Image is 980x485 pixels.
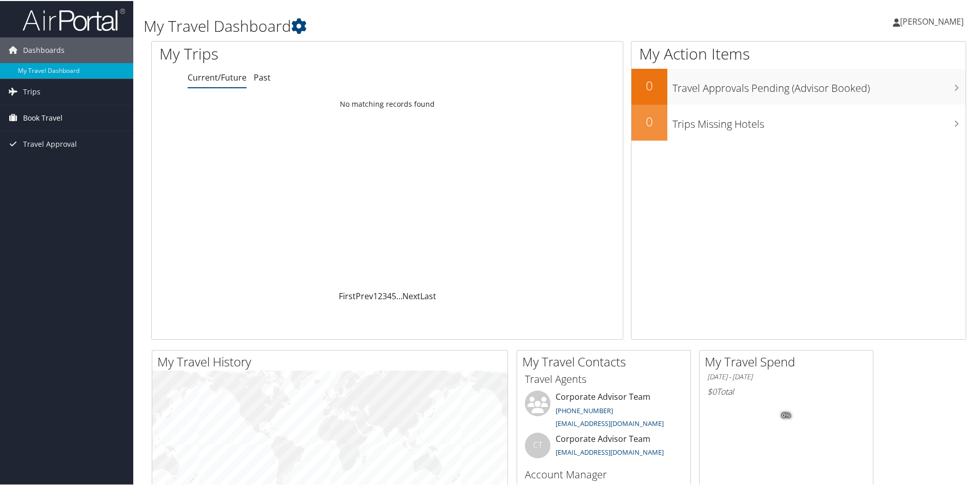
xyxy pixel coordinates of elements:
a: [EMAIL_ADDRESS][DOMAIN_NAME] [556,447,664,456]
span: Dashboards [23,36,65,62]
span: Trips [23,78,40,104]
a: Past [254,71,271,82]
a: [PHONE_NUMBER] [556,405,613,414]
span: Travel Approval [23,130,77,156]
a: [PERSON_NAME] [893,5,974,36]
td: No matching records found [152,94,623,112]
h2: 0 [631,112,667,129]
h3: Account Manager [525,467,683,481]
a: First [339,289,356,301]
li: Corporate Advisor Team [520,390,688,432]
a: 5 [392,289,396,301]
h1: My Trips [159,42,419,64]
h3: Travel Approvals Pending (Advisor Booked) [672,75,966,94]
span: $0 [707,385,717,396]
a: Last [420,289,436,301]
a: Prev [356,289,373,301]
h6: [DATE] - [DATE] [707,371,865,381]
span: … [396,289,402,301]
h1: My Travel Dashboard [144,14,697,36]
a: 2 [378,289,382,301]
div: CT [525,432,550,457]
h6: Total [707,385,865,396]
a: Next [402,289,420,301]
h2: My Travel History [157,352,507,370]
h2: My Travel Spend [705,352,873,370]
img: airportal-logo.png [23,7,125,31]
h2: My Travel Contacts [522,352,690,370]
h2: 0 [631,76,667,93]
a: 0Trips Missing Hotels [631,104,966,140]
tspan: 0% [782,412,790,418]
span: Book Travel [23,104,63,130]
a: 1 [373,289,378,301]
h3: Travel Agents [525,371,683,385]
a: 4 [387,289,392,301]
h3: Trips Missing Hotels [672,111,966,130]
a: 3 [382,289,387,301]
a: 0Travel Approvals Pending (Advisor Booked) [631,68,966,104]
a: [EMAIL_ADDRESS][DOMAIN_NAME] [556,418,664,427]
a: Current/Future [188,71,247,82]
li: Corporate Advisor Team [520,432,688,465]
span: [PERSON_NAME] [900,15,964,26]
h1: My Action Items [631,42,966,64]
